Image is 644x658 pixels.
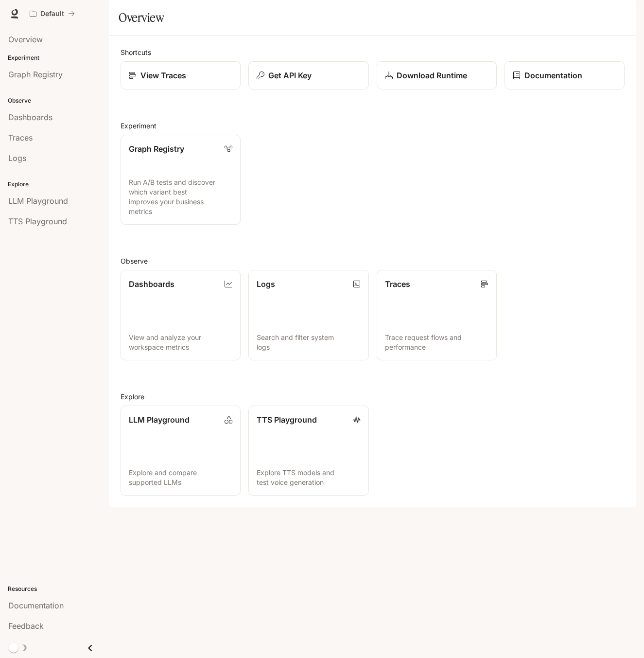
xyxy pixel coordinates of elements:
p: Default [40,10,64,18]
a: View Traces [121,61,241,89]
p: Traces [385,278,410,290]
button: All workspaces [25,4,79,23]
p: Run A/B tests and discover which variant best improves your business metrics [129,178,232,216]
h2: Observe [121,256,625,266]
p: Logs [257,278,275,290]
p: Graph Registry [129,143,184,155]
a: Graph RegistryRun A/B tests and discover which variant best improves your business metrics [121,135,241,225]
p: Search and filter system logs [257,333,360,352]
h2: Shortcuts [121,47,625,57]
a: TracesTrace request flows and performance [377,270,497,360]
p: View and analyze your workspace metrics [129,333,232,352]
p: Download Runtime [397,70,467,81]
p: View Traces [140,70,186,81]
a: DashboardsView and analyze your workspace metrics [121,270,241,360]
button: Get API Key [248,61,368,89]
a: LLM PlaygroundExplore and compare supported LLMs [121,406,241,496]
p: TTS Playground [257,414,317,426]
p: Explore and compare supported LLMs [129,468,232,487]
h2: Experiment [121,121,625,131]
a: Documentation [505,61,625,89]
p: Get API Key [268,70,312,81]
a: Download Runtime [377,61,497,89]
p: LLM Playground [129,414,190,426]
a: TTS PlaygroundExplore TTS models and test voice generation [248,406,368,496]
h1: Overview [119,8,164,27]
p: Explore TTS models and test voice generation [257,468,360,487]
p: Trace request flows and performance [385,333,488,352]
a: LogsSearch and filter system logs [248,270,368,360]
p: Documentation [524,70,582,81]
p: Dashboards [129,278,174,290]
h2: Explore [121,391,625,402]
